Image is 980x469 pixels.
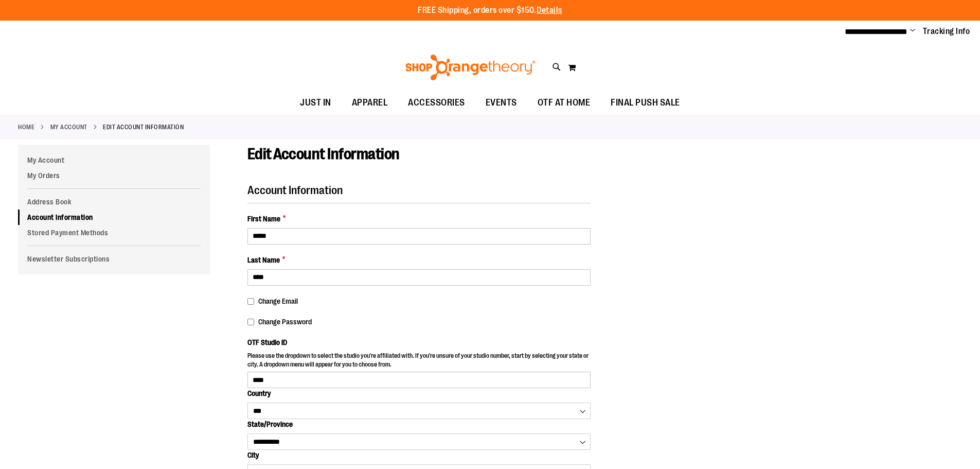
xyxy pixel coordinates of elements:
[611,91,680,114] span: FINAL PUSH SALE
[247,145,400,163] span: Edit Account Information
[18,123,34,132] a: Home
[247,214,280,224] span: First Name
[18,152,210,168] a: My Account
[18,210,210,225] a: Account Information
[418,5,562,16] p: FREE Shipping, orders over $150.
[247,420,293,428] span: State/Province
[404,55,537,80] img: Shop Orangetheory
[247,255,280,265] span: Last Name
[537,6,562,15] a: Details
[247,338,287,346] span: OTF Studio ID
[923,26,970,37] a: Tracking Info
[408,91,465,114] span: ACCESSORIES
[475,91,527,115] a: EVENTS
[398,91,475,115] a: ACCESSORIES
[18,225,210,240] a: Stored Payment Methods
[910,26,915,37] button: Account menu
[18,168,210,183] a: My Orders
[342,91,398,115] a: APPAREL
[247,352,591,372] p: Please use the dropdown to select the studio you're affiliated with. If you're unsure of your stu...
[247,451,259,459] span: City
[18,251,210,267] a: Newsletter Subscriptions
[290,91,342,115] a: JUST IN
[247,184,343,197] span: Account Information
[258,318,312,326] span: Change Password
[300,91,331,114] span: JUST IN
[247,389,271,397] span: Country
[352,91,388,114] span: APPAREL
[258,297,298,305] span: Change Email
[538,91,591,114] span: OTF AT HOME
[103,123,184,132] strong: Edit Account Information
[18,194,210,210] a: Address Book
[600,91,690,115] a: FINAL PUSH SALE
[486,91,517,114] span: EVENTS
[527,91,601,115] a: OTF AT HOME
[50,123,87,132] a: My Account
